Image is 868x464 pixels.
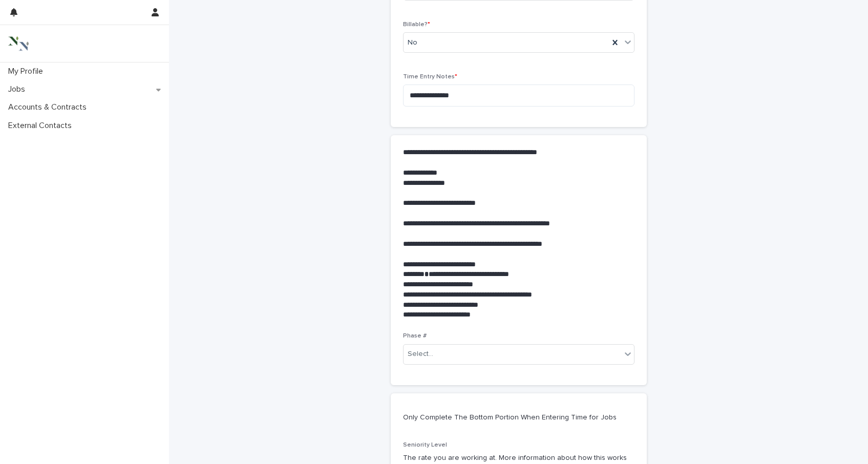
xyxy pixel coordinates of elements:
p: My Profile [4,67,51,76]
p: External Contacts [4,121,80,131]
span: No [408,37,417,48]
p: Jobs [4,85,33,94]
div: Select... [408,349,433,360]
img: 3bAFpBnQQY6ys9Fa9hsD [8,33,29,54]
p: Accounts & Contracts [4,102,95,112]
p: Only Complete The Bottom Portion When Entering Time for Jobs [403,413,630,422]
span: Billable? [403,22,430,28]
span: Time Entry Notes [403,74,457,80]
span: Phase # [403,333,427,339]
span: Seniority Level [403,442,447,448]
